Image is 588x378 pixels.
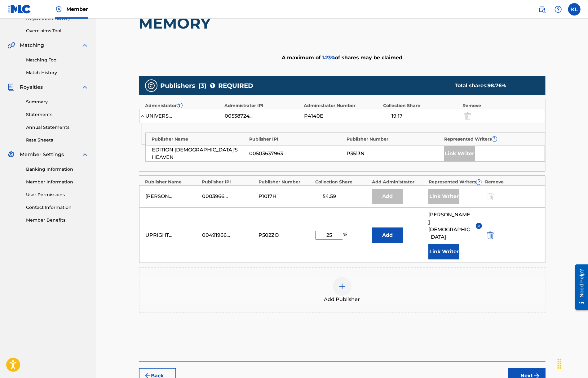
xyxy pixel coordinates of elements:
img: remove-from-list-button [476,224,481,228]
img: add [338,283,346,290]
img: expand [81,83,89,91]
span: Matching [20,42,44,49]
div: Remove [463,102,539,109]
a: Statements [26,111,89,118]
div: Publisher Number [259,179,312,185]
span: REQUIRED [219,81,254,90]
iframe: Chat Widget [557,348,588,378]
a: User Permissions [26,191,89,198]
div: A maximum of of shares may be claimed [139,42,546,73]
a: Rate Sheets [26,137,89,143]
div: P3513N [347,150,441,157]
span: 98.76 % [488,83,506,88]
span: [PERSON_NAME] [DEMOGRAPHIC_DATA] [428,211,471,241]
img: help [555,6,562,13]
span: Publishers [161,81,196,90]
a: Public Search [536,3,548,16]
span: % [343,231,349,240]
img: publishers [148,82,155,89]
div: Total shares: [455,82,533,89]
iframe: Resource Center [571,262,588,312]
div: Collection Share [315,179,369,185]
div: EDITION [DEMOGRAPHIC_DATA]'S HEAVEN [152,146,246,161]
img: search [538,6,546,13]
span: Member [66,6,88,13]
a: Banking Information [26,166,89,173]
div: Publisher Name [145,179,199,185]
div: Add Administrator [372,179,426,185]
div: 00503637963 [250,150,344,157]
a: Member Information [26,179,89,185]
span: 1.23 % [322,55,335,61]
div: Publisher IPI [249,136,344,142]
div: Administrator [145,102,222,109]
img: expand [81,151,89,158]
button: Link Writer [428,244,459,259]
div: Represented Writers [429,179,482,185]
img: Royalties [7,83,15,91]
span: Royalties [20,83,43,91]
img: expand [81,42,89,49]
img: Matching [7,42,15,49]
img: Top Rightsholder [55,6,63,13]
img: expand-cell-toggle [139,113,146,119]
div: User Menu [568,3,581,16]
div: Administrator Number [304,102,380,109]
div: Administrator IPI [225,102,301,109]
a: Match History [26,70,89,76]
div: Remove [485,179,539,185]
span: ? [476,180,481,185]
span: ? [210,83,215,88]
a: Annual Statements [26,124,89,131]
div: Slepen [555,354,564,373]
span: ? [492,137,497,142]
a: Overclaims Tool [26,28,89,34]
div: Publisher Number [347,136,441,142]
a: Matching Tool [26,57,89,63]
img: Member Settings [7,151,15,158]
div: Represented Writers [444,136,539,142]
a: Member Benefits [26,217,89,223]
a: Summary [26,99,89,105]
div: Collection Share [383,102,460,109]
a: Contact Information [26,204,89,211]
div: Publisher Name [152,136,246,142]
img: 12a2ab48e56ec057fbd8.svg [487,232,494,239]
span: ( 3 ) [199,81,207,90]
span: Member Settings [20,151,64,158]
div: Publisher IPI [202,179,255,185]
div: Help [552,3,564,16]
img: MLC Logo [7,5,31,14]
span: Add Publisher [324,296,360,303]
button: Add [372,227,403,243]
div: Chatwidget [557,348,588,378]
h1: MEMORY [139,14,546,33]
span: ? [177,103,182,108]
